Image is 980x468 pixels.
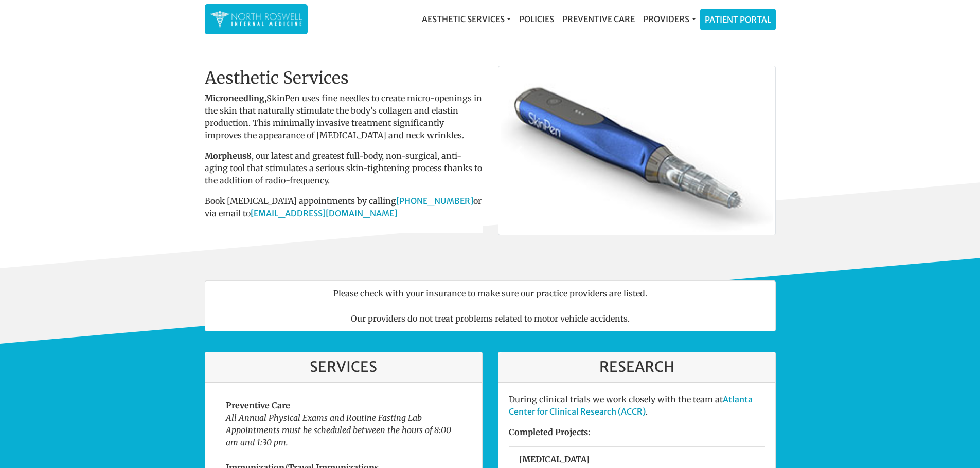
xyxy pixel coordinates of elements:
[396,196,473,206] a: [PHONE_NUMBER]
[519,454,590,464] strong: [MEDICAL_DATA]
[205,149,483,186] p: , our latest and greatest full-body, non-surgical, anti-aging tool that stimulates a serious skin...
[639,9,700,29] a: Providers
[205,280,776,306] li: Please check with your insurance to make sure our practice providers are listed.
[701,9,775,30] a: Patient Portal
[205,151,252,161] b: Morpheus8
[205,92,483,141] p: SkinPen uses fine needles to create micro-openings in the skin that naturally stimulate the body’...
[558,9,639,29] a: Preventive Care
[515,9,558,29] a: Policies
[509,394,753,417] a: Atlanta Center for Clinical Research (ACCR)
[226,413,451,447] em: All Annual Physical Exams and Routine Fasting Lab Appointments must be scheduled between the hour...
[216,359,472,376] h3: Services
[509,393,765,418] p: During clinical trials we work closely with the team at .
[509,427,591,437] strong: Completed Projects:
[205,195,483,219] p: Book [MEDICAL_DATA] appointments by calling or via email to
[205,93,266,103] strong: Microneedling,
[251,208,397,218] a: [EMAIL_ADDRESS][DOMAIN_NAME]
[509,359,765,376] h3: Research
[205,306,776,331] li: Our providers do not treat problems related to motor vehicle accidents.
[205,68,483,88] h2: Aesthetic Services
[418,9,515,29] a: Aesthetic Services
[210,9,302,29] img: North Roswell Internal Medicine
[226,400,290,410] strong: Preventive Care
